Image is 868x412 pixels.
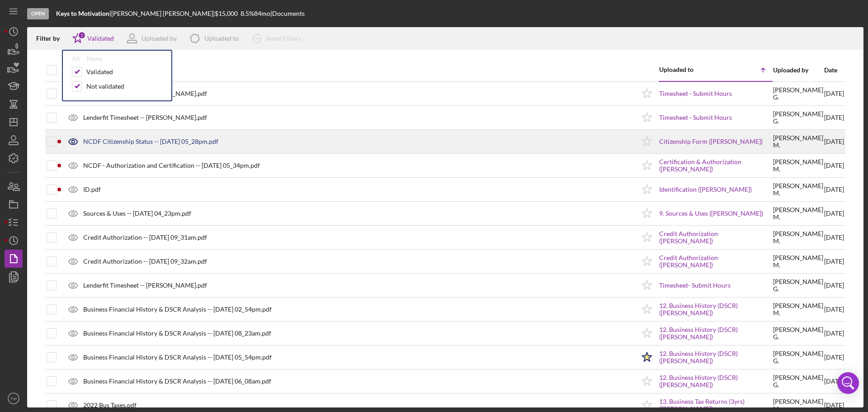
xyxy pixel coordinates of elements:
div: [PERSON_NAME] G . [773,326,823,341]
div: Credit Authorization -- [DATE] 09_32am.pdf [83,258,207,265]
div: Document [66,66,635,74]
div: [DATE] [824,106,844,129]
a: 12. Business History (DSCR) ([PERSON_NAME]) [659,302,772,317]
div: [DATE] [824,226,844,249]
div: | [56,10,111,17]
button: TW [5,389,23,407]
a: Identification ([PERSON_NAME]) [659,186,752,193]
div: [PERSON_NAME] M . [773,158,823,173]
a: Timesheet - Submit Hours [659,90,732,97]
div: | Documents [270,10,305,17]
div: Credit Authorization -- [DATE] 09_31am.pdf [83,234,207,241]
div: [PERSON_NAME] G . [773,374,823,388]
div: [PERSON_NAME] M . [773,230,823,245]
div: [DATE] [824,82,844,105]
div: [PERSON_NAME] G . [773,350,823,365]
div: Open [27,8,49,19]
div: All [72,55,80,62]
a: Credit Authorization ([PERSON_NAME]) [659,230,772,245]
div: [PERSON_NAME] [PERSON_NAME] | [111,10,215,17]
div: Uploaded by [773,66,823,74]
a: Certification & Authorization ([PERSON_NAME]) [659,158,772,173]
div: Lenderfit Timesheet -- [PERSON_NAME].pdf [83,282,207,289]
div: [DATE] [824,250,844,273]
div: ID.pdf [83,186,101,193]
div: Business Financial History & DSCR Analysis -- [DATE] 05_54pm.pdf [83,354,272,361]
div: [PERSON_NAME] M . [773,254,823,269]
div: Sources & Uses -- [DATE] 04_23pm.pdf [83,210,191,217]
div: Open Intercom Messenger [837,372,859,394]
div: [DATE] [824,370,844,393]
div: Uploaded by [142,35,177,42]
a: 12. Business History (DSCR) ([PERSON_NAME]) [659,374,772,388]
div: 2022 Bus Taxes.pdf [83,402,137,409]
div: Lenderfit Timesheet -- [PERSON_NAME].pdf [83,114,207,121]
div: Uploaded to [204,35,239,42]
div: 8.5 % [241,10,254,17]
div: [DATE] [824,202,844,225]
a: 12. Business History (DSCR) ([PERSON_NAME]) [659,350,772,365]
div: [DATE] [824,274,844,297]
div: Not validated [86,83,124,90]
div: [DATE] [824,178,844,201]
div: Validated [87,35,114,42]
div: [DATE] [824,298,844,321]
div: Validated [86,68,113,76]
div: Business Financial History & DSCR Analysis -- [DATE] 06_08am.pdf [83,378,271,385]
a: 12. Business History (DSCR) ([PERSON_NAME]) [659,326,772,341]
a: Citizenship Form ([PERSON_NAME]) [659,138,763,145]
div: [PERSON_NAME] G . [773,86,823,101]
div: [PERSON_NAME] M . [773,134,823,149]
b: Keys to Motivation [56,9,109,17]
div: [PERSON_NAME] G . [773,110,823,125]
div: None [87,55,102,62]
button: Reset Filters [245,29,310,47]
div: [DATE] [824,130,844,153]
a: Timesheet- Submit Hours [659,282,731,289]
div: NCDF Citizenship Status -- [DATE] 05_28pm.pdf [83,138,218,145]
div: [DATE] [824,346,844,369]
a: Credit Authorization ([PERSON_NAME]) [659,254,772,269]
div: Business Financial History & DSCR Analysis -- [DATE] 02_54pm.pdf [83,306,272,313]
div: 84 mo [254,10,270,17]
text: TW [10,396,18,401]
div: Filter by [36,35,66,42]
div: Business Financial History & DSCR Analysis -- [DATE] 08_23am.pdf [83,330,271,337]
span: $15,000 [215,9,238,17]
div: [PERSON_NAME] M . [773,182,823,197]
div: Reset Filters [266,29,301,47]
div: [DATE] [824,322,844,345]
a: 9. Sources & Uses ([PERSON_NAME]) [659,210,763,217]
div: [PERSON_NAME] M . [773,302,823,317]
div: [PERSON_NAME] G . [773,278,823,293]
a: Timesheet - Submit Hours [659,114,732,121]
div: Date [824,66,844,74]
div: Uploaded to [659,66,716,73]
div: [DATE] [824,154,844,177]
div: 2 [78,31,86,39]
div: NCDF - Authorization and Certification -- [DATE] 05_34pm.pdf [83,162,260,169]
div: [PERSON_NAME] M . [773,206,823,221]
